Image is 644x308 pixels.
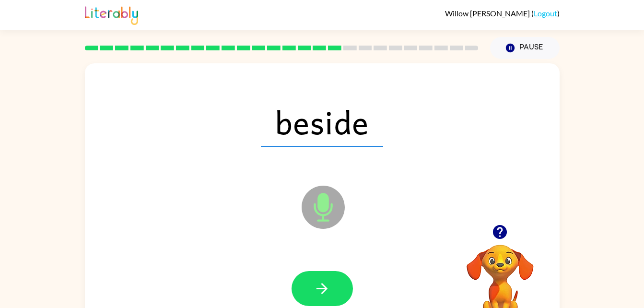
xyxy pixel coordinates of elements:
[261,97,383,147] span: beside
[85,4,138,25] img: Literably
[445,9,531,18] span: Willow [PERSON_NAME]
[534,9,557,18] a: Logout
[445,9,560,18] div: ( )
[490,37,560,59] button: Pause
